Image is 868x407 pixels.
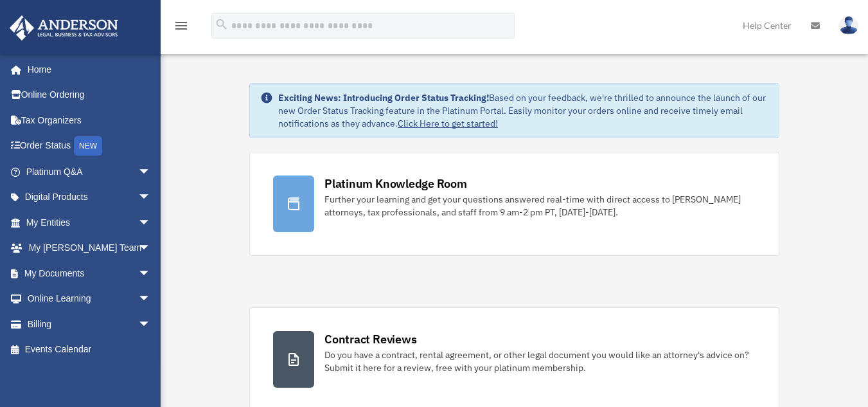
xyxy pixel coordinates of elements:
[6,15,122,41] img: Anderson Advisors Platinum Portal
[138,286,164,312] span: arrow_drop_down
[324,176,467,192] div: Platinum Knowledge Room
[138,159,164,185] span: arrow_drop_down
[278,92,489,104] strong: Exciting News: Introducing Order Status Tracking!
[324,193,756,219] div: Further your learning and get your questions answered real-time with direct access to [PERSON_NAM...
[278,91,768,130] div: Based on your feedback, we're thrilled to announce the launch of our new Order Status Tracking fe...
[9,133,170,159] a: Order StatusNEW
[9,185,170,210] a: Digital Productsarrow_drop_down
[173,23,189,33] a: menu
[138,260,164,287] span: arrow_drop_down
[74,136,102,156] div: NEW
[138,235,164,262] span: arrow_drop_down
[9,107,170,133] a: Tax Organizers
[324,348,756,374] div: Do you have a contract, rental agreement, or other legal document you would like an attorney's ad...
[9,260,170,286] a: My Documentsarrow_drop_down
[9,311,170,337] a: Billingarrow_drop_down
[215,17,229,32] i: search
[138,210,164,236] span: arrow_drop_down
[9,235,170,261] a: My [PERSON_NAME] Teamarrow_drop_down
[173,18,189,33] i: menu
[9,159,170,185] a: Platinum Q&Aarrow_drop_down
[839,16,858,35] img: User Pic
[9,57,164,82] a: Home
[9,82,170,108] a: Online Ordering
[9,210,170,235] a: My Entitiesarrow_drop_down
[324,331,416,347] div: Contract Reviews
[138,311,164,338] span: arrow_drop_down
[138,185,164,211] span: arrow_drop_down
[249,152,779,256] a: Platinum Knowledge Room Further your learning and get your questions answered real-time with dire...
[398,118,498,129] a: Click Here to get started!
[9,337,170,363] a: Events Calendar
[9,286,170,312] a: Online Learningarrow_drop_down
